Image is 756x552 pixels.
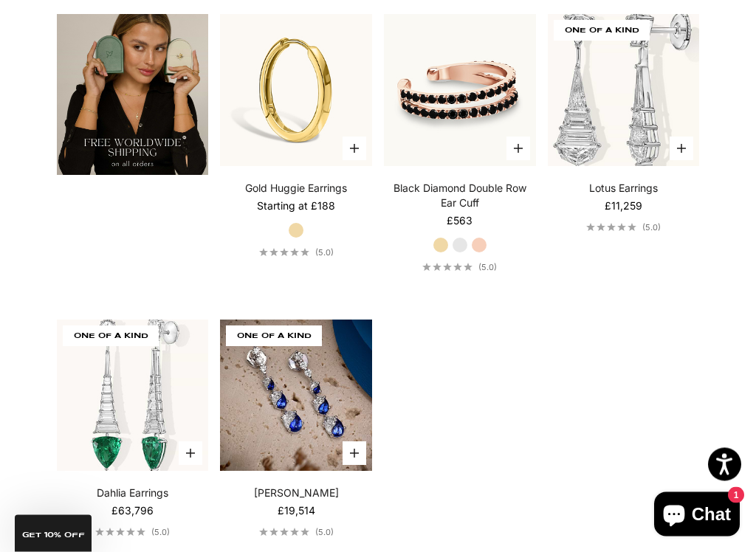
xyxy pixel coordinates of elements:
a: Dahlia Earrings [97,486,168,501]
a: Black Diamond Double Row Ear Cuff [384,182,536,211]
sale-price: Starting at £188 [257,199,335,214]
span: (5.0) [642,223,661,233]
a: Lotus Earrings [589,182,658,196]
a: 5.0 out of 5.0 stars(5.0) [586,223,661,233]
sale-price: £11,259 [605,199,642,214]
sale-price: £563 [447,214,472,229]
img: Lotus Earrings [548,15,700,167]
span: ONE OF A KIND [63,326,159,347]
span: (5.0) [315,528,334,538]
span: GET 10% Off [22,531,85,539]
span: (5.0) [315,248,334,258]
inbox-online-store-chat: Shopify online store chat [650,492,744,540]
a: 5.0 out of 5.0 stars(5.0) [259,248,334,258]
div: 5.0 out of 5.0 stars [259,528,309,537]
a: Gold Huggie Earrings [245,182,347,196]
span: (5.0) [151,528,170,538]
img: #YellowGold #WhiteGold #RoseGold [220,320,372,472]
a: 5.0 out of 5.0 stars(5.0) [95,528,170,538]
a: [PERSON_NAME] [254,486,339,501]
div: 5.0 out of 5.0 stars [95,528,145,537]
img: #YellowGold [220,15,372,167]
img: #RoseGold [384,15,536,167]
div: 5.0 out of 5.0 stars [259,249,309,257]
div: 5.0 out of 5.0 stars [422,263,472,272]
span: ONE OF A KIND [554,21,650,41]
sale-price: £19,514 [278,504,315,519]
a: 5.0 out of 5.0 stars(5.0) [422,263,497,273]
sale-price: £63,796 [111,504,154,519]
img: Dahlia Earrings [57,320,209,472]
div: GET 10% Off [15,515,92,552]
span: ONE OF A KIND [226,326,322,347]
div: 5.0 out of 5.0 stars [586,224,636,232]
span: (5.0) [478,263,497,273]
a: 5.0 out of 5.0 stars(5.0) [259,528,334,538]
